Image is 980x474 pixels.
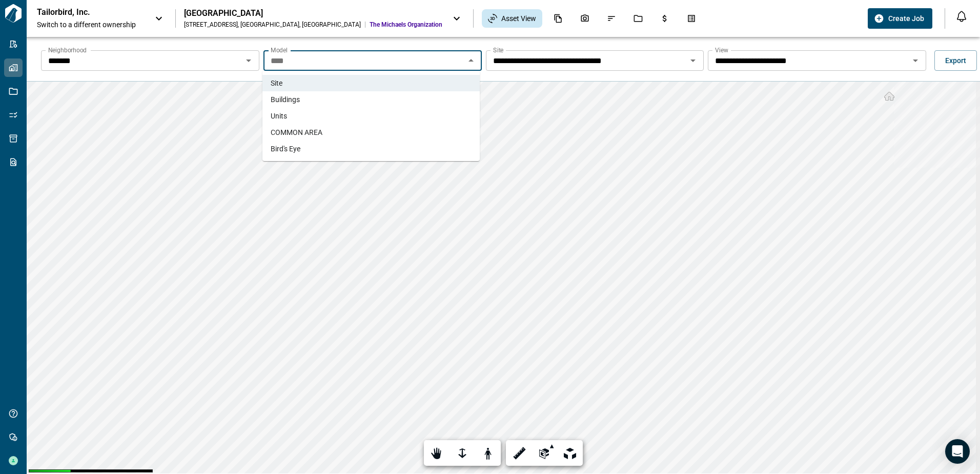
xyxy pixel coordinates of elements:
div: [GEOGRAPHIC_DATA] [184,8,442,18]
span: Asset View [501,13,536,24]
div: Takeoff Center [681,10,702,27]
div: [STREET_ADDRESS] , [GEOGRAPHIC_DATA] , [GEOGRAPHIC_DATA] [184,21,361,29]
button: Open [908,53,923,68]
span: Export [945,55,966,66]
button: Create Job [868,8,932,29]
button: Open [241,53,256,68]
span: COMMON AREA [271,127,322,137]
label: View [715,46,728,54]
label: Neighborhood [48,46,87,54]
button: Close [464,53,478,68]
span: Site [271,78,282,88]
span: Bird's Eye [271,144,300,154]
div: Open Intercom Messenger [945,439,970,464]
label: Model [271,46,288,54]
span: Units [271,111,287,121]
div: Jobs [627,10,649,27]
button: Open [686,53,700,68]
button: Open notification feed [953,8,970,25]
span: The Michaels Organization [370,21,442,29]
div: Photos [574,10,596,27]
button: Export [934,50,977,71]
p: Tailorbird, Inc. [37,7,129,17]
div: Documents [547,10,569,27]
div: Budgets [654,10,676,27]
label: Site [493,46,503,54]
span: Buildings [271,94,300,105]
span: Create Job [888,13,924,24]
div: Asset View [482,9,542,28]
span: Switch to a different ownership [37,19,145,30]
div: Issues & Info [601,10,622,27]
